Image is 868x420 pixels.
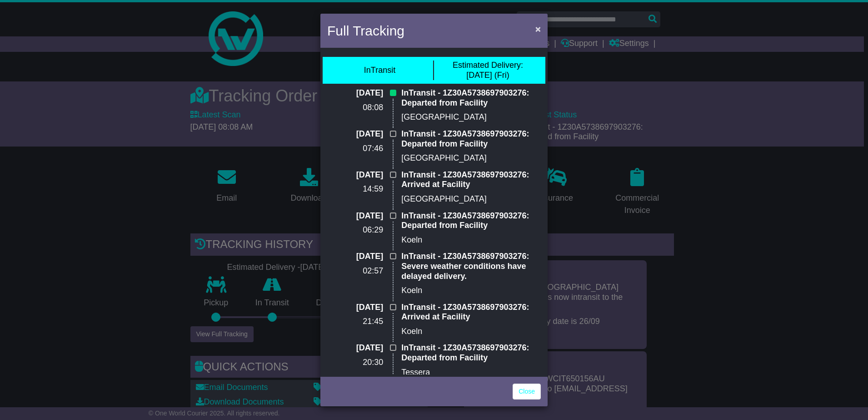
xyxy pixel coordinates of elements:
p: Koeln [401,286,541,296]
a: Close [513,384,541,400]
div: [DATE] (Fri) [453,61,523,80]
p: 06:29 [327,225,383,235]
p: [DATE] [327,129,383,139]
p: InTransit - 1Z30A5738697903276: Departed from Facility [401,129,541,149]
p: Tessera [401,368,541,378]
button: Close [531,20,545,38]
p: Koeln [401,327,541,337]
p: [DATE] [327,252,383,262]
span: × [535,24,541,34]
p: InTransit - 1Z30A5738697903276: Departed from Facility [401,343,541,363]
p: [DATE] [327,88,383,98]
p: InTransit - 1Z30A5738697903276: Severe weather conditions have delayed delivery. [401,252,541,281]
p: 02:57 [327,266,383,276]
p: InTransit - 1Z30A5738697903276: Departed from Facility [401,211,541,231]
p: [DATE] [327,170,383,180]
p: Koeln [401,235,541,245]
p: 07:46 [327,144,383,154]
div: InTransit [364,66,395,76]
p: 14:59 [327,184,383,194]
p: InTransit - 1Z30A5738697903276: Departed from Facility [401,88,541,108]
p: [GEOGRAPHIC_DATA] [401,194,541,204]
p: [GEOGRAPHIC_DATA] [401,153,541,163]
p: [GEOGRAPHIC_DATA] [401,112,541,122]
p: [DATE] [327,211,383,221]
p: 21:45 [327,317,383,327]
p: 20:30 [327,358,383,368]
p: [DATE] [327,303,383,313]
p: 08:08 [327,103,383,113]
p: [DATE] [327,343,383,353]
h4: Full Tracking [327,20,404,41]
span: Estimated Delivery: [453,61,523,70]
p: InTransit - 1Z30A5738697903276: Arrived at Facility [401,303,541,322]
p: InTransit - 1Z30A5738697903276: Arrived at Facility [401,170,541,190]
